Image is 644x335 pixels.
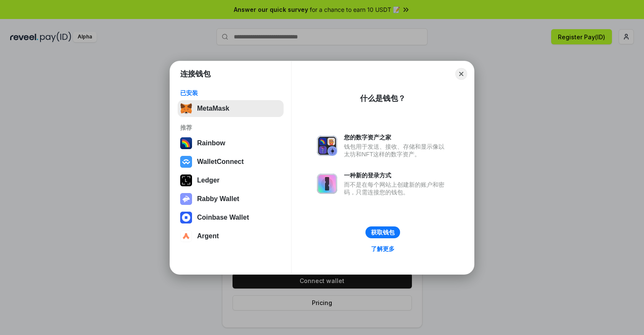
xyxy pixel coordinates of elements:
img: svg+xml,%3Csvg%20width%3D%2228%22%20height%3D%2228%22%20viewBox%3D%220%200%2028%2028%22%20fill%3D... [180,156,192,168]
div: 了解更多 [371,245,395,253]
div: 已安装 [180,89,281,97]
img: svg+xml,%3Csvg%20fill%3D%22none%22%20height%3D%2233%22%20viewBox%3D%220%200%2035%2033%22%20width%... [180,103,192,114]
div: 获取钱包 [371,229,395,236]
div: 钱包用于发送、接收、存储和显示像以太坊和NFT这样的数字资产。 [344,143,449,158]
button: Rabby Wallet [178,191,284,207]
div: WalletConnect [197,158,244,166]
img: svg+xml,%3Csvg%20width%3D%2228%22%20height%3D%2228%22%20viewBox%3D%220%200%2028%2028%22%20fill%3D... [180,230,192,242]
div: Rainbow [197,139,225,147]
button: 获取钱包 [365,226,400,238]
div: Argent [197,232,219,240]
div: MetaMask [197,105,229,112]
img: svg+xml,%3Csvg%20width%3D%22120%22%20height%3D%22120%22%20viewBox%3D%220%200%20120%20120%22%20fil... [180,137,192,149]
div: 推荐 [180,124,281,131]
img: svg+xml,%3Csvg%20xmlns%3D%22http%3A%2F%2Fwww.w3.org%2F2000%2Fsvg%22%20fill%3D%22none%22%20viewBox... [180,193,192,205]
div: Coinbase Wallet [197,214,249,221]
div: Rabby Wallet [197,195,239,203]
button: MetaMask [178,100,284,117]
button: WalletConnect [178,153,284,170]
img: svg+xml,%3Csvg%20xmlns%3D%22http%3A%2F%2Fwww.w3.org%2F2000%2Fsvg%22%20fill%3D%22none%22%20viewBox... [317,136,337,156]
div: 什么是钱包？ [360,93,406,103]
div: 而不是在每个网站上创建新的账户和密码，只需连接您的钱包。 [344,181,449,196]
button: Ledger [178,172,284,189]
img: svg+xml,%3Csvg%20xmlns%3D%22http%3A%2F%2Fwww.w3.org%2F2000%2Fsvg%22%20width%3D%2228%22%20height%3... [180,174,192,186]
button: Close [455,68,467,80]
button: Coinbase Wallet [178,209,284,226]
a: 了解更多 [366,243,400,254]
div: 您的数字资产之家 [344,133,449,141]
img: svg+xml,%3Csvg%20xmlns%3D%22http%3A%2F%2Fwww.w3.org%2F2000%2Fsvg%22%20fill%3D%22none%22%20viewBox... [317,174,337,194]
div: Ledger [197,177,219,184]
div: 一种新的登录方式 [344,172,449,179]
img: svg+xml,%3Csvg%20width%3D%2228%22%20height%3D%2228%22%20viewBox%3D%220%200%2028%2028%22%20fill%3D... [180,212,192,223]
h1: 连接钱包 [180,69,211,79]
button: Argent [178,228,284,245]
button: Rainbow [178,135,284,152]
